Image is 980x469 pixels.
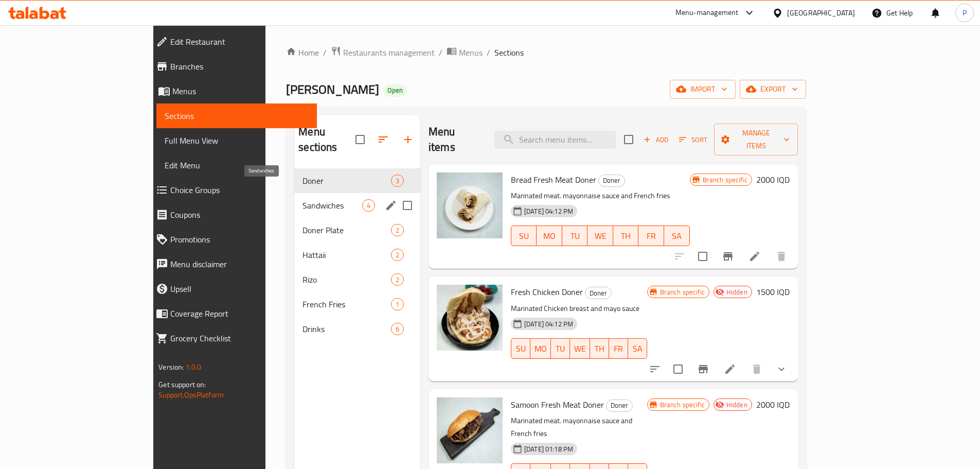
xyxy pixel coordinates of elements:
span: Doner [585,287,611,299]
h6: 2000 IQD [756,172,790,187]
span: Branch specific [699,175,752,185]
p: Marinated meat. mayonnaise sauce and French fries [511,189,690,202]
button: SA [664,225,690,246]
div: Rizo2 [294,267,420,292]
a: Promotions [148,227,317,252]
span: Fresh Chicken Doner [511,284,583,300]
div: items [391,298,404,310]
button: TH [590,338,609,359]
span: Menu disclaimer [170,258,309,270]
span: Samoon Fresh Meat Doner [511,397,604,412]
button: MO [537,225,562,246]
div: items [391,175,404,187]
span: Doner Plate [302,224,390,236]
span: 1 [391,300,403,309]
span: Doner [599,175,625,186]
div: items [391,273,404,286]
button: Manage items [714,124,797,155]
span: French Fries [302,298,390,310]
span: Sandwiches [302,199,362,212]
span: Hidden [722,287,752,297]
div: Doner [585,287,612,299]
button: Sort [676,132,710,148]
span: FR [643,229,660,244]
span: [DATE] 04:12 PM [520,206,577,216]
span: Manage items [722,127,789,152]
button: MO [530,338,551,359]
span: TH [594,341,605,356]
button: Branch-specific-item [691,357,716,381]
span: Upsell [170,283,309,295]
div: items [362,199,375,212]
span: Sections [494,46,524,59]
span: 2 [391,225,403,235]
a: Upsell [148,276,317,301]
div: Doner [598,175,625,187]
li: / [439,46,442,59]
img: Fresh Chicken Doner [437,285,503,351]
a: Edit Restaurant [148,29,317,54]
span: TU [566,229,584,244]
span: Sort sections [371,127,396,152]
span: Add item [639,132,672,148]
span: Full Menu View [165,134,309,147]
div: [GEOGRAPHIC_DATA] [787,7,855,19]
span: Open [383,86,407,95]
a: Choice Groups [148,178,317,202]
span: Branch specific [656,400,709,410]
a: Menus [447,46,483,59]
a: Full Menu View [156,128,317,153]
button: TU [562,225,588,246]
button: FR [609,338,628,359]
button: Add [639,132,672,148]
span: 6 [391,324,403,334]
a: Menu disclaimer [148,252,317,276]
nav: Menu sections [294,164,420,345]
span: P [963,7,967,19]
span: 2 [391,250,403,260]
span: Version: [158,360,184,374]
span: Menus [172,85,309,97]
div: Drinks [302,323,390,335]
button: SU [511,225,537,246]
span: Select all sections [349,129,371,150]
img: Samoon Fresh Meat Doner [437,397,503,463]
input: search [494,131,616,149]
button: WE [570,338,590,359]
h6: 1500 IQD [756,285,790,299]
span: Choice Groups [170,184,309,196]
div: French Fries1 [294,292,420,317]
a: Sections [156,103,317,128]
div: Doner [606,399,633,412]
span: Add [642,134,670,146]
div: Sandwiches4edit [294,193,420,218]
span: Branch specific [656,287,709,297]
div: items [391,224,404,236]
span: WE [592,229,609,244]
span: Edit Menu [165,159,309,171]
span: WE [574,341,586,356]
button: export [740,80,806,99]
div: Doner3 [294,168,420,193]
span: Bread Fresh Meat Doner [511,172,596,187]
a: Coupons [148,202,317,227]
div: Open [383,84,407,97]
span: Branches [170,60,309,73]
button: delete [769,244,794,269]
span: 1.0.0 [186,360,202,374]
a: Edit Menu [156,153,317,178]
span: 3 [391,176,403,186]
button: import [670,80,736,99]
a: Support.OpsPlatform [158,388,224,402]
button: SA [628,338,647,359]
div: items [391,249,404,261]
span: Doner [302,175,390,187]
h2: Menu sections [298,124,355,155]
span: MO [534,341,547,356]
span: Hattaii [302,249,390,261]
button: sort-choices [643,357,667,381]
span: SA [668,229,686,244]
span: Select section [618,129,639,150]
div: Drinks6 [294,317,420,341]
a: Menus [148,79,317,103]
